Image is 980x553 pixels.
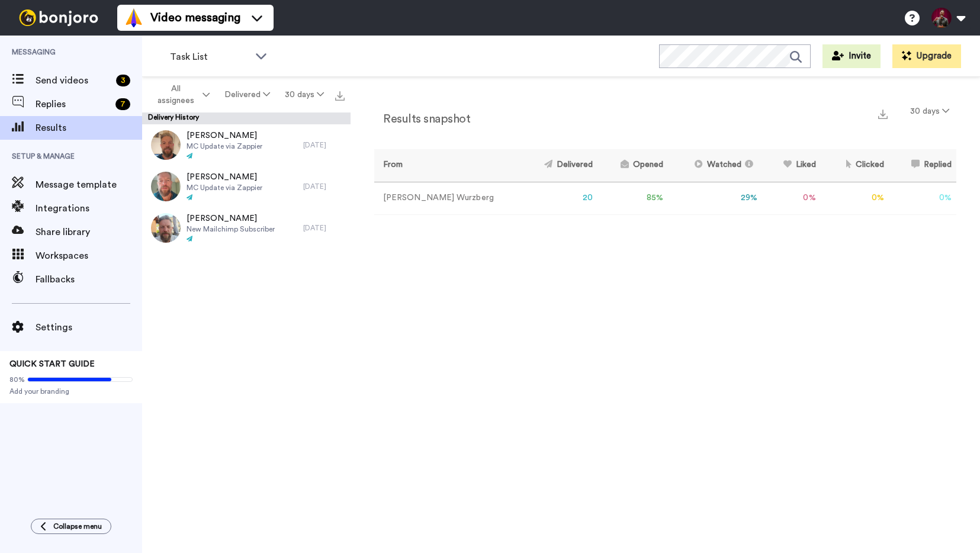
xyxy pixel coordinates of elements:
[36,320,142,335] span: Settings
[170,50,249,64] span: Task List
[187,213,275,224] span: [PERSON_NAME]
[217,84,277,105] button: Delivered
[187,183,262,192] span: MC Update via Zappier
[115,98,130,110] div: 7
[762,182,821,214] td: 0 %
[303,140,345,150] div: [DATE]
[303,223,345,233] div: [DATE]
[889,149,956,182] th: Replied
[668,149,762,182] th: Watched
[520,149,598,182] th: Delivered
[187,130,262,142] span: [PERSON_NAME]
[150,9,240,26] span: Video messaging
[31,519,111,534] button: Collapse menu
[116,75,130,86] div: 3
[822,44,881,68] button: Invite
[152,83,200,107] span: All assignees
[187,224,275,234] span: New Mailchimp Subscriber
[142,166,351,207] a: [PERSON_NAME]MC Update via Zappier[DATE]
[124,8,143,27] img: vm-color.svg
[762,149,821,182] th: Liked
[374,112,470,126] h2: Results snapshot
[187,142,262,151] span: MC Update via Zappier
[36,249,142,263] span: Workspaces
[9,387,133,396] span: Add your branding
[303,182,345,191] div: [DATE]
[36,97,111,111] span: Replies
[892,44,961,68] button: Upgrade
[9,375,25,384] span: 80%
[36,225,142,239] span: Share library
[151,213,181,243] img: 18435292-2a0d-432b-8a4a-6af0e580265f-thumb.jpg
[374,182,520,214] td: [PERSON_NAME] Wurzberg
[520,182,598,214] td: 20
[53,522,102,531] span: Collapse menu
[668,182,762,214] td: 29 %
[142,124,351,166] a: [PERSON_NAME]MC Update via Zappier[DATE]
[36,178,142,192] span: Message template
[374,149,520,182] th: From
[36,73,111,88] span: Send videos
[151,172,181,201] img: d0f995e0-f9f6-4d1c-9a19-3e1950b9423b-thumb.jpg
[142,112,351,124] div: Delivery History
[903,101,956,122] button: 30 days
[36,272,142,287] span: Fallbacks
[875,105,891,122] button: Export a summary of each team member’s results that match this filter now.
[36,201,142,216] span: Integrations
[889,182,956,214] td: 0 %
[187,171,262,183] span: [PERSON_NAME]
[821,149,889,182] th: Clicked
[144,78,217,111] button: All assignees
[278,84,332,105] button: 30 days
[9,360,95,368] span: QUICK START GUIDE
[597,182,668,214] td: 85 %
[36,121,142,135] span: Results
[142,207,351,249] a: [PERSON_NAME]New Mailchimp Subscriber[DATE]
[151,130,181,160] img: 6ada02be-1157-4c09-b3f1-16707f120504-thumb.jpg
[332,86,348,104] button: Export all results that match these filters now.
[597,149,668,182] th: Opened
[14,9,103,26] img: bj-logo-header-white.svg
[335,91,345,101] img: export.svg
[821,182,889,214] td: 0 %
[878,110,888,119] img: export.svg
